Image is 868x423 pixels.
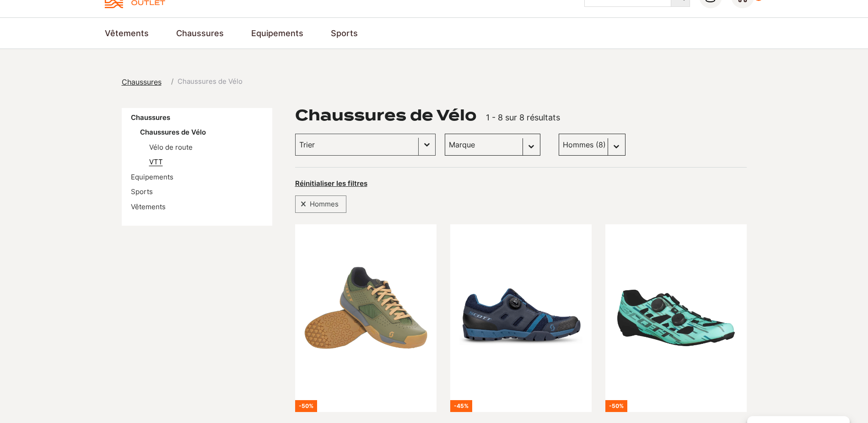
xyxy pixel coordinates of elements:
button: Réinitialiser les filtres [295,179,367,188]
button: Basculer la liste [419,134,435,155]
span: Hommes [306,198,342,210]
h1: Chaussures de Vélo [295,108,477,123]
a: Vêtements [131,202,166,211]
a: VTT [149,157,163,166]
nav: breadcrumbs [122,76,243,87]
div: Hommes [295,195,346,213]
input: Trier [299,139,415,151]
a: Sports [131,187,153,196]
span: Chaussures de Vélo [178,76,243,87]
a: Sports [331,27,358,39]
span: Chaussures [122,77,162,87]
a: Chaussures [131,113,170,122]
a: Chaussures de Vélo [140,128,206,136]
a: Equipements [251,27,303,39]
a: Chaussures [176,27,224,39]
a: Vêtements [105,27,149,39]
span: 1 - 8 sur 8 résultats [486,113,560,122]
a: Equipements [131,173,173,181]
a: Chaussures [122,76,167,87]
a: Vélo de route [149,143,193,152]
